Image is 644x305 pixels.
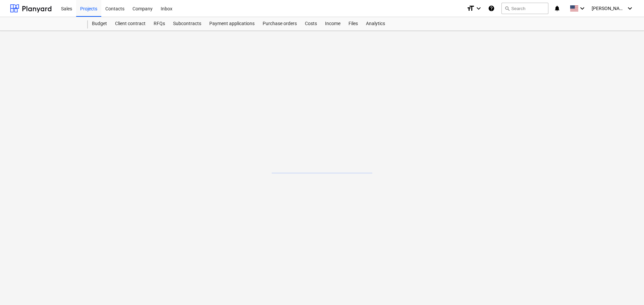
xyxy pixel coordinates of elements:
a: Purchase orders [259,17,301,30]
i: keyboard_arrow_down [626,4,634,12]
i: keyboard_arrow_down [578,4,586,12]
a: Payment applications [205,17,259,30]
a: Subcontracts [169,17,205,30]
a: Budget [88,17,111,30]
button: Search [501,3,548,14]
i: notifications [554,4,560,12]
a: Files [344,17,362,30]
a: RFQs [150,17,169,30]
span: search [504,6,510,11]
span: [PERSON_NAME] [592,6,625,11]
i: keyboard_arrow_down [475,4,483,12]
i: format_size [467,4,475,12]
a: Costs [301,17,321,30]
i: Knowledge base [488,4,495,12]
a: Analytics [362,17,389,30]
a: Income [321,17,344,30]
a: Client contract [111,17,150,30]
